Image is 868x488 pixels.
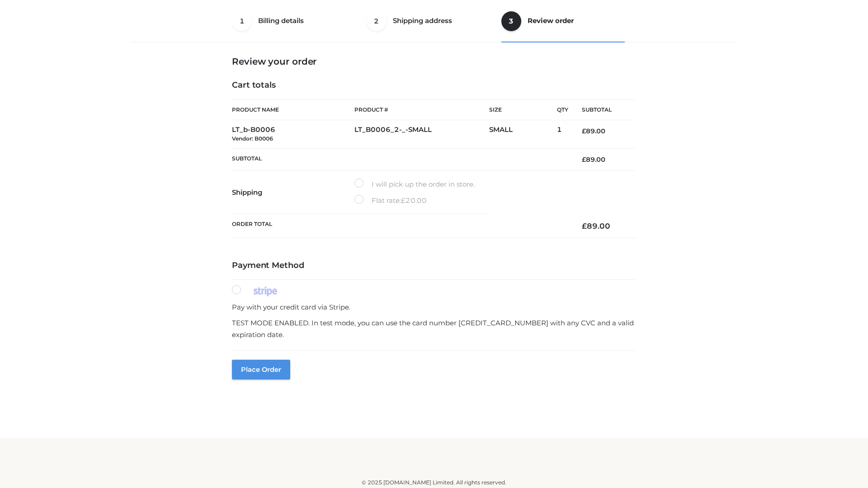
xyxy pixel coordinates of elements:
th: Product Name [232,99,354,120]
label: I will pick up the order in store. [354,178,475,190]
td: 1 [557,120,568,149]
th: Subtotal [232,148,568,170]
td: SMALL [489,120,557,149]
button: Place order [232,360,290,380]
td: LT_B0006_2-_-SMALL [354,120,489,149]
th: Qty [557,99,568,120]
bdi: 89.00 [582,127,605,135]
bdi: 89.00 [582,155,605,164]
span: £ [582,127,586,135]
th: Product # [354,99,489,120]
h4: Cart totals [232,80,636,90]
h4: Payment Method [232,261,636,271]
span: £ [582,221,587,230]
bdi: 20.00 [401,196,427,205]
td: LT_b-B0006 [232,120,354,149]
p: Pay with your credit card via Stripe. [232,301,636,313]
p: TEST MODE ENABLED. In test mode, you can use the card number [CREDIT_CARD_NUMBER] with any CVC an... [232,317,636,340]
th: Order Total [232,214,568,238]
bdi: 89.00 [582,221,610,230]
label: Flat rate: [354,195,427,206]
div: © 2025 [DOMAIN_NAME] Limited. All rights reserved. [134,478,734,487]
th: Shipping [232,171,354,214]
span: £ [582,155,586,164]
th: Subtotal [568,100,636,120]
span: £ [401,196,406,205]
h3: Review your order [232,56,636,67]
th: Size [489,100,552,120]
small: Vendor: B0006 [232,135,273,142]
